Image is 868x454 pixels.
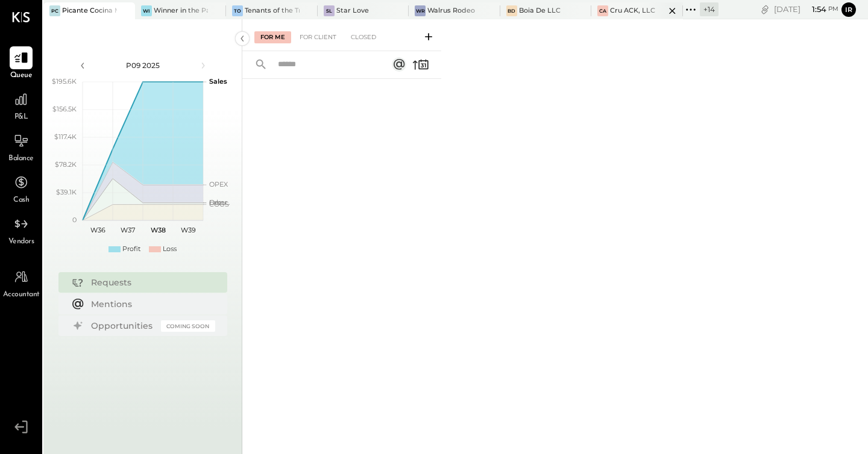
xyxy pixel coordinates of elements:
text: W38 [150,226,165,234]
div: Wi [141,5,152,16]
div: For Me [254,31,291,43]
div: Picante Cocina Mexicana Rest [62,6,117,16]
a: Accountant [1,266,42,300]
span: Balance [8,154,34,164]
a: Balance [1,129,42,164]
a: P&L [1,88,42,123]
div: [DATE] [774,4,838,15]
text: W39 [180,226,195,234]
div: PC [49,5,60,16]
div: Boia De LLC [519,6,561,16]
div: Winner in the Park [154,6,209,16]
text: $117.4K [54,132,77,141]
div: To [232,5,243,16]
text: OPEX [209,180,228,188]
text: W37 [121,226,135,234]
button: Ir [841,2,856,17]
div: For Client [294,31,342,43]
div: Loss [163,244,177,254]
div: + 14 [700,2,719,16]
text: $78.2K [55,160,77,169]
span: Accountant [3,290,40,300]
span: Vendors [8,237,34,247]
div: Star Love [336,6,369,16]
span: 1 : 54 [802,4,826,15]
div: CA [597,5,608,16]
div: copy link [759,3,771,16]
div: Closed [345,31,382,43]
div: WR [415,5,426,16]
text: 0 [72,216,77,224]
text: Sales [209,77,227,86]
text: W36 [90,226,105,234]
div: Requests [91,276,209,288]
div: Mentions [91,298,209,310]
div: Profit [122,244,140,254]
div: BD [506,5,517,16]
span: Cash [13,195,29,206]
a: Vendors [1,213,42,247]
a: Cash [1,171,42,206]
text: $156.5K [52,105,77,113]
span: Queue [10,70,33,81]
text: $195.6K [52,77,77,86]
span: pm [828,5,838,13]
div: Tenants of the Trees [245,6,300,16]
div: SL [324,5,335,16]
div: Cru ACK, LLC [610,6,655,16]
text: COGS [209,200,229,208]
text: $39.1K [56,188,77,196]
a: Queue [1,46,42,81]
text: Occu... [209,198,230,207]
div: P09 2025 [92,60,194,70]
div: Walrus Rodeo [427,6,475,16]
div: Opportunities [91,320,155,332]
div: Coming Soon [161,320,215,332]
span: P&L [14,112,28,123]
